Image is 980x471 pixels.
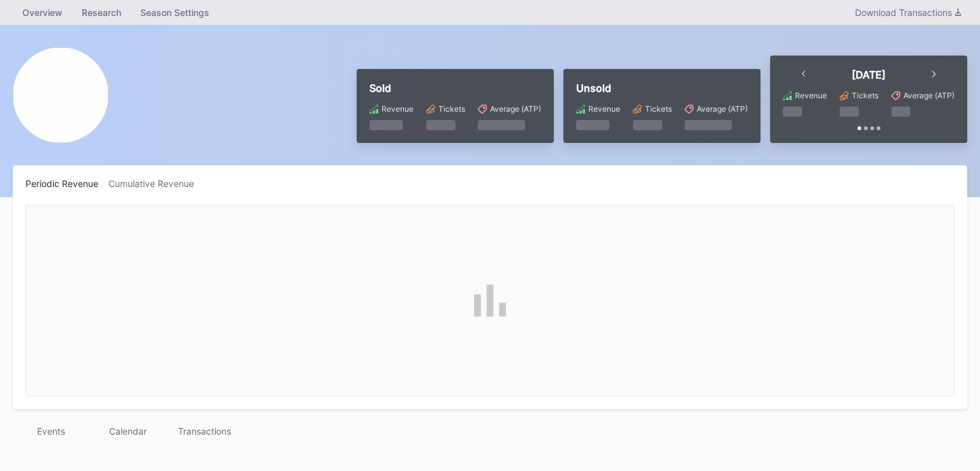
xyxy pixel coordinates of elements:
div: Events [13,422,89,440]
div: Tickets [852,91,879,100]
div: [DATE] [852,68,886,81]
a: Overview [13,3,72,22]
button: Download Transactions [849,4,967,21]
div: Average (ATP) [697,104,748,114]
div: Calendar [89,422,166,440]
div: Revenue [382,104,413,114]
div: Revenue [588,104,620,114]
div: Cumulative Revenue [108,178,204,189]
div: Tickets [438,104,465,114]
div: Unsold [576,82,748,94]
div: Sold [369,82,541,94]
div: Average (ATP) [490,104,541,114]
div: Periodic Revenue [26,178,108,189]
a: Season Settings [131,3,219,22]
div: Average (ATP) [903,91,954,100]
div: Download Transactions [855,7,961,18]
div: Tickets [645,104,672,114]
a: Research [72,3,131,22]
div: Revenue [795,91,827,100]
div: Transactions [166,422,242,440]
